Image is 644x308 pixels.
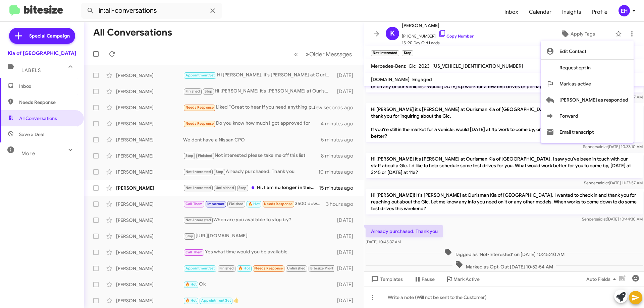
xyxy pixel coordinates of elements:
[559,43,586,59] span: Edit Contact
[541,108,634,124] button: Forward
[559,92,628,108] span: [PERSON_NAME] as responded
[559,76,591,92] span: Mark as active
[559,60,591,76] span: Request opt in
[541,124,634,140] button: Email transcript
